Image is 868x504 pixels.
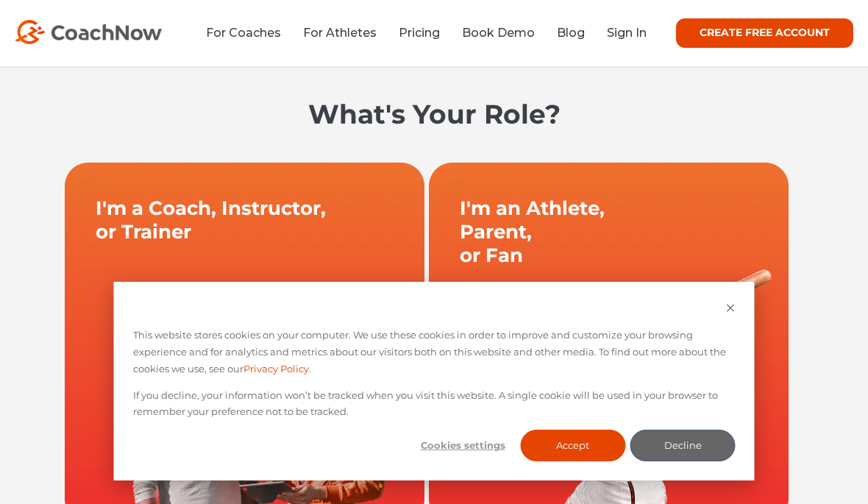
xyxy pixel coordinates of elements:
[133,387,736,421] p: If you decline, your information won’t be tracked when you visit this website. A single cookie wi...
[114,282,755,480] div: Cookie banner
[303,26,377,40] a: For Athletes
[630,430,736,461] button: Decline
[676,18,853,48] a: CREATE FREE ACCOUNT
[557,26,585,40] a: Blog
[206,26,281,40] a: For Coaches
[399,26,440,40] a: Pricing
[15,20,162,44] img: CoachNow Logo
[133,327,736,377] p: This website stores cookies on your computer. We use these cookies in order to improve and custom...
[243,361,309,377] a: Privacy Policy
[726,301,736,318] button: Dismiss cookie banner
[607,26,647,40] a: Sign In
[462,26,535,40] a: Book Demo
[410,430,516,461] button: Cookies settings
[520,430,625,461] button: Accept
